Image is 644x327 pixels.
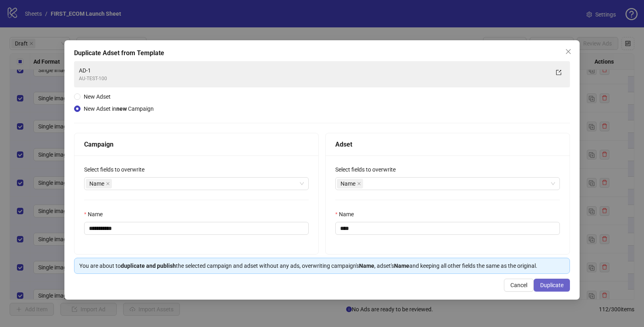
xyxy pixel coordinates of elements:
button: Duplicate [534,279,570,292]
label: Select fields to overwrite [84,165,150,174]
button: Close [562,45,575,58]
div: Adset [335,139,560,149]
span: export [556,70,561,75]
div: AD-1 [79,66,549,75]
span: close [106,182,110,186]
div: Duplicate Adset from Template [74,48,570,58]
strong: new [116,106,127,112]
span: Duplicate [540,282,563,288]
span: Name [337,179,363,188]
span: Cancel [510,282,527,288]
div: AU-TEST-100 [79,75,549,83]
span: Name [86,179,112,188]
input: Name [335,222,560,235]
strong: Name [394,263,409,269]
span: Name [341,179,355,188]
span: close [357,182,361,186]
span: New Adset in Campaign [84,106,154,112]
strong: Name [359,263,374,269]
label: Name [84,210,108,219]
input: Name [84,222,309,235]
span: close [565,48,572,55]
button: Cancel [504,279,534,292]
label: Select fields to overwrite [335,165,401,174]
span: Name [89,179,104,188]
div: You are about to the selected campaign and adset without any ads, overwriting campaign's , adset'... [79,261,565,270]
label: Name [335,210,359,219]
div: Campaign [84,139,309,149]
strong: duplicate and publish [121,263,176,269]
span: New Adset [84,93,111,100]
